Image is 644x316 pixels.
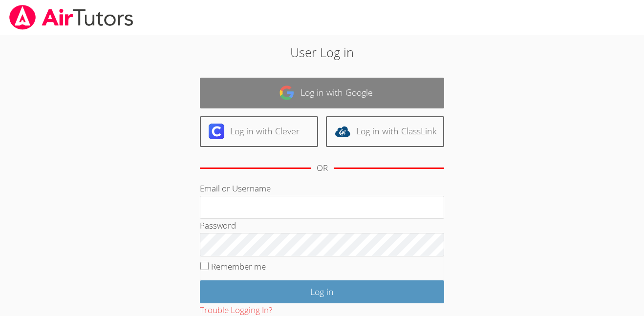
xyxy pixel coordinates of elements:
label: Remember me [211,261,266,272]
img: google-logo-50288ca7cdecda66e5e0955fdab243c47b7ad437acaf1139b6f446037453330a.svg [279,85,295,101]
label: Password [200,220,236,231]
img: clever-logo-6eab21bc6e7a338710f1a6ff85c0baf02591cd810cc4098c63d3a4b26e2feb20.svg [209,124,224,139]
a: Log in with ClassLink [326,116,444,147]
img: classlink-logo-d6bb404cc1216ec64c9a2012d9dc4662098be43eaf13dc465df04b49fa7ab582.svg [335,124,350,139]
img: airtutors_banner-c4298cdbf04f3fff15de1276eac7730deb9818008684d7c2e4769d2f7ddbe033.png [8,5,134,30]
input: Log in [200,280,444,303]
label: Email or Username [200,183,271,194]
h2: User Log in [148,43,496,62]
a: Log in with Clever [200,116,318,147]
a: Log in with Google [200,78,444,108]
div: OR [317,161,328,175]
